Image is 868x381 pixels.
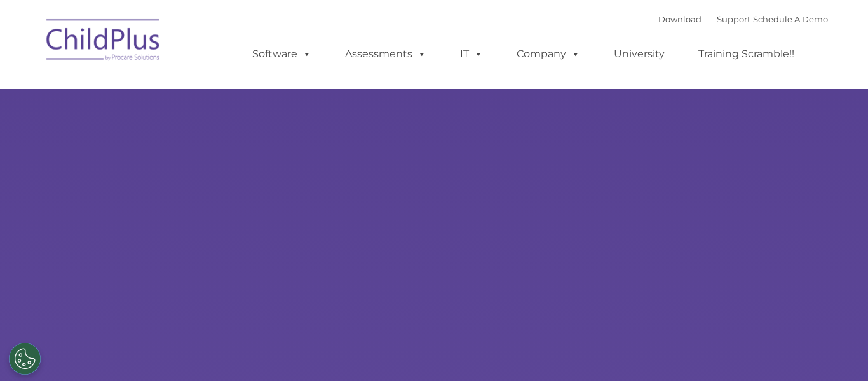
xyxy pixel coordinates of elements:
a: Company [504,41,593,67]
button: Cookies Settings [9,343,41,375]
a: Training Scramble!! [686,41,807,67]
a: Assessments [332,41,439,67]
font: | [658,14,828,24]
a: Support [717,14,750,24]
a: IT [447,41,496,67]
a: Download [658,14,702,24]
a: Software [240,41,324,67]
a: Schedule A Demo [753,14,828,24]
a: University [601,41,677,67]
img: ChildPlus by Procare Solutions [40,10,167,74]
